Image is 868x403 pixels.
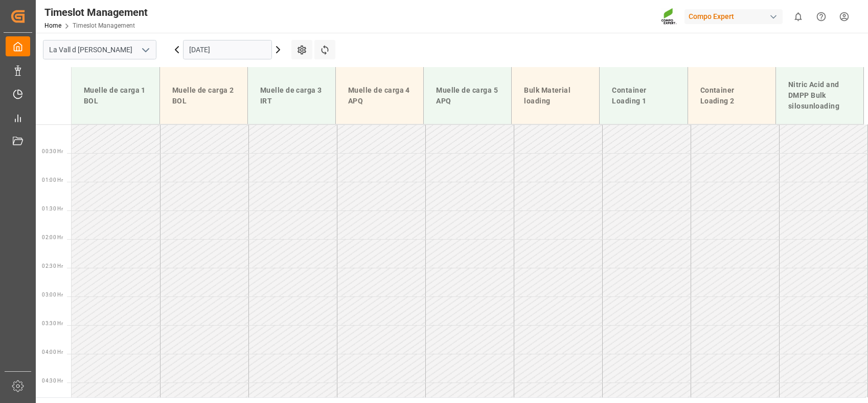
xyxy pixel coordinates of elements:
[661,8,677,26] img: Screenshot%202023-09-29%20at%2010.02.21.png_1712312052.png
[168,81,239,111] div: Muelle de carga 2 BOL
[138,42,153,58] button: open menu
[44,5,148,20] div: Timeslot Management
[42,349,63,355] span: 04:00 Hr
[684,7,787,26] button: Compo Expert
[42,177,63,183] span: 01:00 Hr
[256,81,327,111] div: Muelle de carga 3 IRT
[810,5,833,28] button: Help Center
[43,40,156,59] input: Type to search/select
[42,206,63,211] span: 01:30 Hr
[520,81,591,111] div: Bulk Material loading
[696,81,767,111] div: Container Loading 2
[42,263,63,269] span: 02:30 Hr
[44,22,61,29] a: Home
[42,235,63,240] span: 02:00 Hr
[432,81,503,111] div: Muelle de carga 5 APQ
[42,321,63,326] span: 03:30 Hr
[183,40,272,59] input: DD.MM.YYYY
[80,81,151,111] div: Muelle de carga 1 BOL
[787,5,810,28] button: show 0 new notifications
[608,81,679,111] div: Container Loading 1
[784,75,855,116] div: Nitric Acid and DMPP Bulk silosunloading
[42,292,63,298] span: 03:00 Hr
[344,81,415,111] div: Muelle de carga 4 APQ
[684,9,783,24] div: Compo Expert
[42,149,63,154] span: 00:30 Hr
[42,378,63,384] span: 04:30 Hr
